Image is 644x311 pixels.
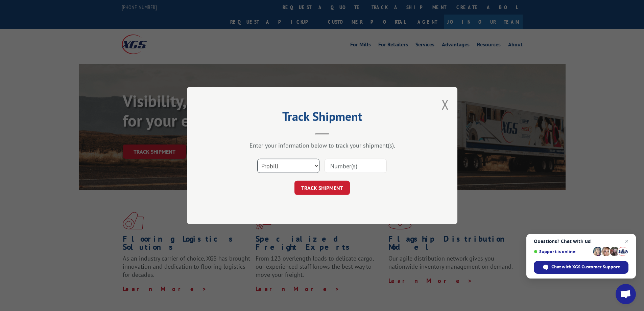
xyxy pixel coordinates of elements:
[534,239,628,244] span: Questions? Chat with us!
[534,261,628,274] div: Chat with XGS Customer Support
[623,237,631,245] span: Close chat
[221,141,424,149] div: Enter your information below to track your shipment(s).
[534,249,591,254] span: Support is online
[221,112,424,125] h2: Track Shipment
[551,264,620,270] span: Chat with XGS Customer Support
[442,95,449,113] button: Close modal
[325,159,387,173] input: Number(s)
[294,181,350,195] button: TRACK SHIPMENT
[616,284,636,304] div: Open chat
